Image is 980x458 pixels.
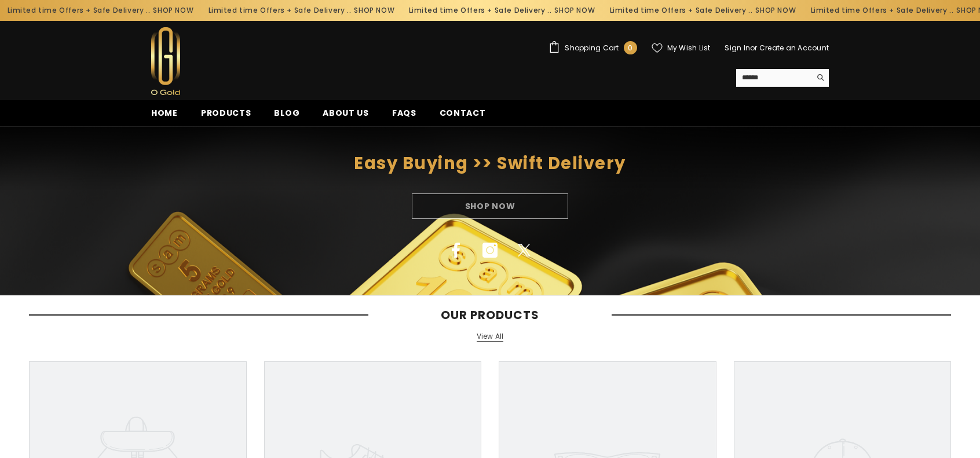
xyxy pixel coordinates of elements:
span: Our Products [368,308,612,322]
a: Sign In [725,43,750,53]
a: Home [140,107,189,126]
span: Blog [274,107,299,119]
div: Limited time Offers + Safe Delivery .. [197,1,398,20]
span: or [750,43,757,53]
span: My Wish List [667,45,711,52]
a: FAQs [381,107,428,126]
a: SHOP NOW [149,4,189,17]
a: Create an Account [759,43,829,53]
a: SHOP NOW [551,4,591,17]
a: Shopping Cart [548,41,637,54]
span: Home [151,107,178,119]
a: Contact [428,107,498,126]
a: About us [311,107,381,126]
span: 0 [628,42,632,54]
span: Shopping Cart [565,45,619,52]
span: Products [201,107,251,119]
img: Ogold Shop [151,27,180,95]
div: Limited time Offers + Safe Delivery .. [598,1,799,20]
a: SHOP NOW [751,4,792,17]
a: My Wish List [652,43,711,53]
button: Search [811,69,829,86]
a: View All [477,332,504,342]
a: Products [189,107,263,126]
div: Limited time Offers + Safe Delivery .. [397,1,598,20]
span: FAQs [392,107,416,119]
summary: Search [736,69,829,87]
a: Blog [262,107,311,126]
span: About us [323,107,369,119]
span: Contact [440,107,486,119]
a: SHOP NOW [350,4,390,17]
